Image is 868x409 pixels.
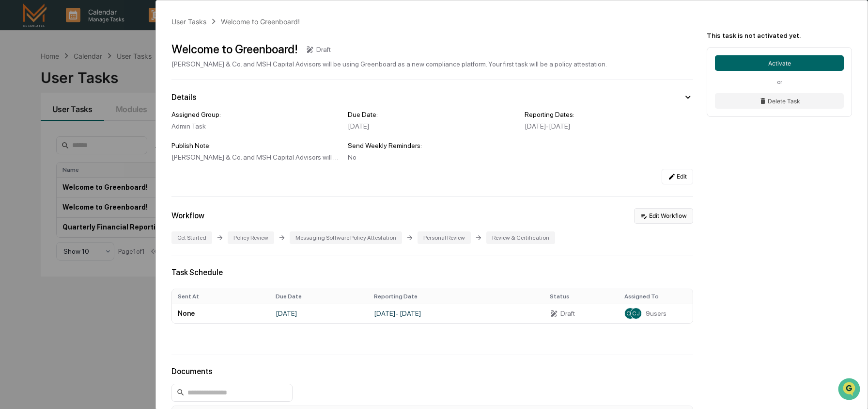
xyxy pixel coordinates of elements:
[165,77,176,89] button: Start new chat
[19,141,61,150] span: Data Lookup
[368,289,544,304] th: Reporting Date
[662,169,693,184] button: Edit
[544,289,618,304] th: Status
[221,17,300,26] div: Welcome to Greenboard!
[171,17,206,26] div: User Tasks
[715,79,844,85] div: or
[560,310,575,317] div: Draft
[634,208,693,224] button: Edit Workflow
[68,164,117,172] a: Powered byPylon
[172,304,270,323] td: None
[348,142,516,149] div: Send Weekly Reminders:
[33,84,123,92] div: We're available if you need us!
[837,377,863,403] iframe: Open customer support
[348,111,516,118] div: Due Date:
[525,122,570,130] span: [DATE] - [DATE]
[172,289,270,304] th: Sent At
[626,310,634,317] span: CR
[10,123,17,131] div: 🖐️
[619,289,693,304] th: Assigned To
[171,231,212,244] div: Get Started
[646,310,666,317] span: 9 users
[33,74,159,84] div: Start new chat
[368,304,544,323] td: [DATE] - [DATE]
[171,93,196,102] div: Details
[707,32,852,39] div: This task is not activated yet.
[171,60,607,68] div: [PERSON_NAME] & Co. and MSH Capital Advisors will be using Greenboard as a new compliance platfor...
[66,118,124,136] a: 🗄️Attestations
[290,231,402,244] div: Messaging Software Policy Attestation
[171,42,298,56] div: Welcome to Greenboard!
[19,122,62,132] span: Preclearance
[171,142,340,149] div: Publish Note:
[80,122,120,132] span: Attestations
[171,367,693,376] div: Documents
[715,93,844,109] button: Delete Task
[171,111,340,118] div: Assigned Group:
[348,122,516,130] div: [DATE]
[171,268,693,277] div: Task Schedule
[525,111,693,118] div: Reporting Dates:
[486,231,555,244] div: Review & Certification
[10,74,27,92] img: 1746055101610-c473b297-6a78-478c-a979-82029cc54cd1
[171,211,204,220] div: Workflow
[228,231,274,244] div: Policy Review
[10,20,176,36] p: How can we help?
[270,304,368,323] td: [DATE]
[96,164,117,172] span: Pylon
[316,46,331,53] div: Draft
[10,142,17,149] div: 🔎
[171,153,340,161] div: [PERSON_NAME] & Co. and MSH Capital Advisors will be using Greenboard as a new compliance platfor...
[715,55,844,71] button: Activate
[171,122,340,130] div: Admin Task
[270,289,368,304] th: Due Date
[348,153,516,161] div: No
[6,137,65,154] a: 🔎Data Lookup
[6,118,66,136] a: 🖐️Preclearance
[632,310,640,317] span: CJ
[70,123,78,131] div: 🗄️
[418,231,471,244] div: Personal Review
